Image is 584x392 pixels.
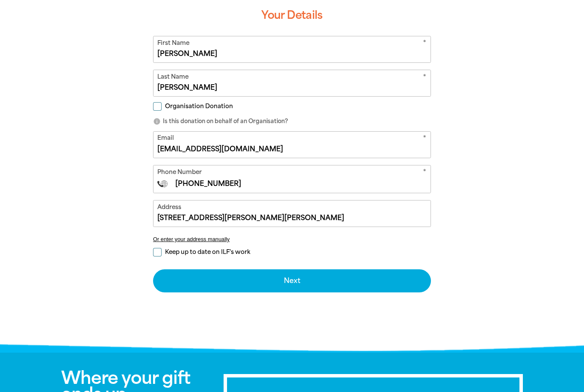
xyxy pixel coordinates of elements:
p: Is this donation on behalf of an Organisation? [153,117,431,126]
i: info [153,118,161,125]
button: Next [153,269,431,292]
i: Required [423,168,426,178]
span: Organisation Donation [165,102,233,110]
span: Keep up to date on ILF's work [165,248,250,256]
input: Keep up to date on ILF's work [153,248,162,256]
h3: Your Details [153,2,431,29]
input: Organisation Donation [153,102,162,111]
button: Or enter your address manually [153,236,431,242]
